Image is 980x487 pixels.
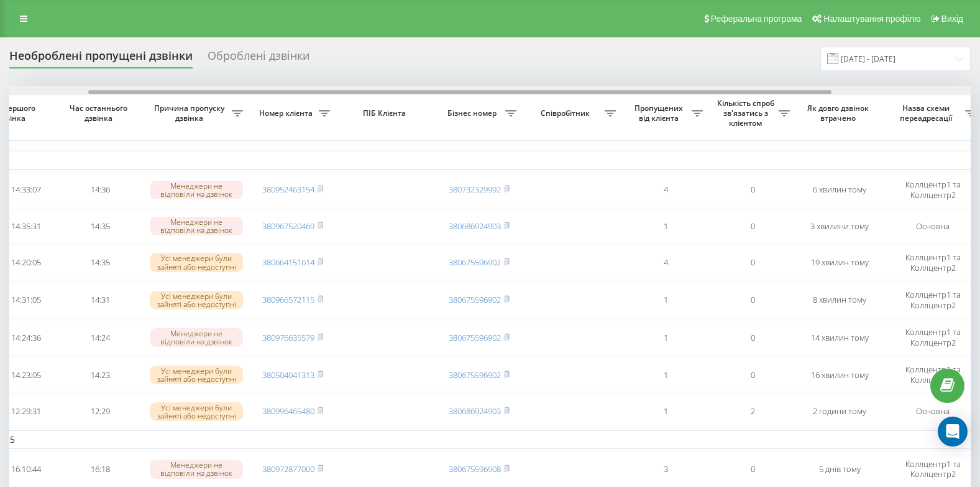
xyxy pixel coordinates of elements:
td: 19 хвилин тому [796,245,883,280]
a: 380675596902 [449,369,501,381]
a: 380675596908 [449,463,501,475]
td: 8 хвилин тому [796,283,883,318]
td: 1 [622,283,709,318]
div: Усі менеджери були зайняті або недоступні [150,366,243,384]
a: 380972877000 [262,463,314,475]
td: 3 [622,452,709,486]
td: 0 [709,357,796,392]
td: 1 [622,357,709,392]
td: 0 [709,210,796,243]
td: 16:18 [57,452,144,486]
td: 2 [709,395,796,428]
div: Open Intercom Messenger [938,417,968,447]
div: Менеджери не відповіли на дзвінок [150,328,243,347]
a: 380966572115 [262,294,314,305]
td: 16 хвилин тому [796,357,883,392]
td: 5 днів тому [796,452,883,486]
td: 2 години тому [796,395,883,428]
td: 4 [622,173,709,207]
div: Менеджери не відповіли на дзвінок [150,217,243,235]
div: Менеджери не відповіли на дзвінок [150,181,243,199]
a: 380686924903 [449,220,501,232]
a: 380675596902 [449,257,501,268]
td: 1 [622,395,709,428]
td: 14:31 [57,283,144,318]
div: Усі менеджери були зайняті або недоступні [150,402,243,421]
td: 4 [622,245,709,280]
td: 14:36 [57,173,144,207]
span: Пропущених від клієнта [628,103,692,123]
a: 380996465480 [262,405,314,417]
span: ПІБ Клієнта [347,108,425,118]
td: 14:24 [57,320,144,355]
td: 0 [709,283,796,318]
td: 1 [622,320,709,355]
td: 0 [709,173,796,207]
td: 0 [709,452,796,486]
td: 14:35 [57,245,144,280]
td: 0 [709,245,796,280]
span: Назва схеми переадресації [889,103,965,123]
span: Кількість спроб зв'язатись з клієнтом [715,98,779,128]
div: Оброблені дзвінки [208,49,309,69]
td: 14:23 [57,357,144,392]
span: Бізнес номер [442,108,505,118]
td: 14:35 [57,210,144,243]
td: 3 хвилини тому [796,210,883,243]
a: 380675596902 [449,332,501,343]
div: Необроблені пропущені дзвінки [9,49,193,69]
div: Усі менеджери були зайняті або недоступні [150,291,243,310]
span: Час останнього дзвінка [66,103,134,123]
span: Співробітник [529,108,605,118]
td: 1 [622,210,709,243]
a: 380675596902 [449,294,501,305]
span: Причина пропуску дзвінка [150,103,232,123]
td: 0 [709,320,796,355]
td: 14 хвилин тому [796,320,883,355]
a: 380664151614 [262,257,314,268]
div: Усі менеджери були зайняті або недоступні [150,253,243,272]
span: Реферальна програма [711,14,802,24]
div: Менеджери не відповіли на дзвінок [150,460,243,478]
span: Як довго дзвінок втрачено [806,103,873,123]
td: 6 хвилин тому [796,173,883,207]
a: 380732329992 [449,184,501,195]
a: 380952463154 [262,184,314,195]
a: 380967520469 [262,220,314,232]
a: 380686924903 [449,405,501,417]
td: 12:29 [57,395,144,428]
a: 380976635579 [262,332,314,343]
span: Номер клієнта [255,108,319,118]
span: Вихід [941,14,963,24]
span: Налаштування профілю [823,14,920,24]
a: 380504041313 [262,369,314,381]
